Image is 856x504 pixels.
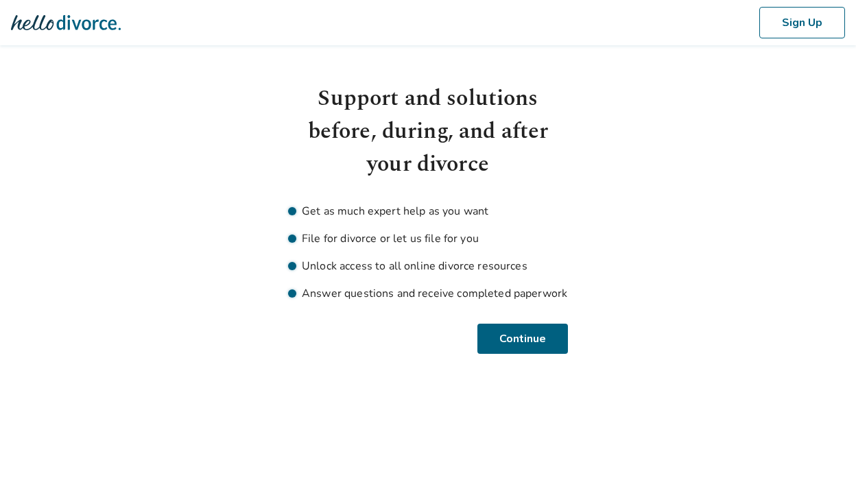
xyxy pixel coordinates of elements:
button: Sign Up [759,7,845,38]
li: Answer questions and receive completed paperwork [288,285,568,302]
img: Hello Divorce Logo [11,9,121,36]
li: Unlock access to all online divorce resources [288,258,568,274]
button: Continue [477,324,568,354]
h1: Support and solutions before, during, and after your divorce [288,82,568,181]
li: Get as much expert help as you want [288,203,568,219]
li: File for divorce or let us file for you [288,230,568,247]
